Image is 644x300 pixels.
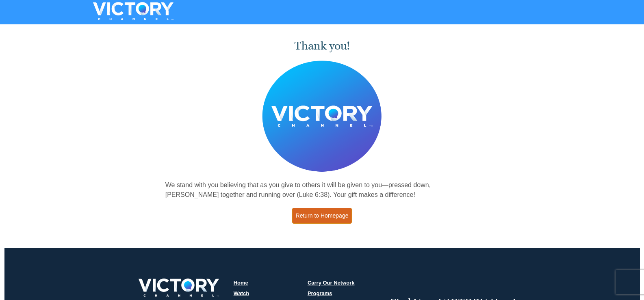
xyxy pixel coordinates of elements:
a: Watch [234,290,249,296]
a: Programs [308,290,332,296]
img: Believer's Voice of Victory Network [262,60,382,172]
a: Carry Our Network [308,280,355,286]
img: victory-logo.png [128,278,230,297]
a: Home [234,280,248,286]
a: Return to Homepage [292,208,352,224]
img: VICTORYTHON - VICTORY Channel [82,2,184,20]
h1: Thank you! [165,39,479,53]
p: We stand with you believing that as you give to others it will be given to you—pressed down, [PER... [165,180,479,200]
